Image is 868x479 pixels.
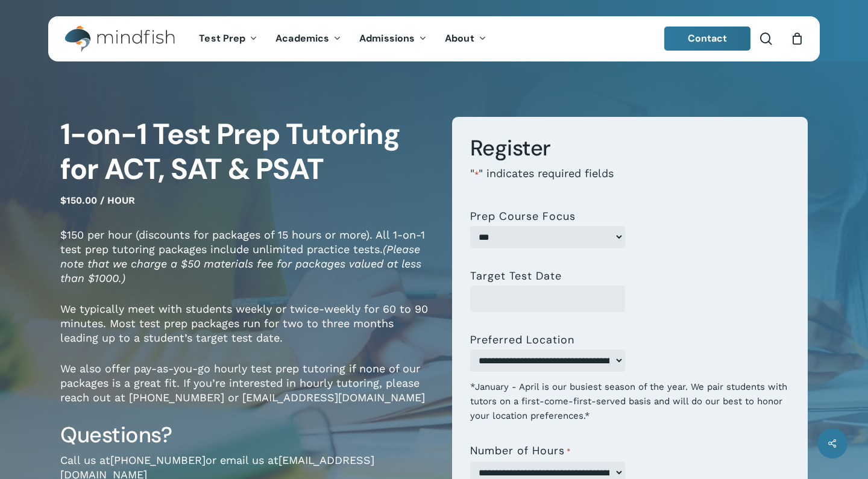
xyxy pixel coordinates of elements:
label: Number of Hours [470,445,571,458]
a: Academics [266,34,350,44]
a: Test Prep [190,34,266,44]
p: " " indicates required fields [470,166,790,198]
span: Test Prep [199,32,245,45]
label: Prep Course Focus [470,210,576,222]
label: Target Test Date [470,270,562,282]
a: About [436,34,495,44]
nav: Main Menu [190,16,495,61]
a: Contact [664,27,751,51]
a: Admissions [350,34,436,44]
span: About [445,32,474,45]
a: [PHONE_NUMBER] [110,454,206,466]
h3: Register [470,134,790,162]
em: (Please note that we charge a $50 materials fee for packages valued at less than $1000.) [60,243,421,284]
span: Contact [688,32,728,45]
h1: 1-on-1 Test Prep Tutoring for ACT, SAT & PSAT [60,117,434,187]
p: We typically meet with students weekly or twice-weekly for 60 to 90 minutes. Most test prep packa... [60,302,434,362]
p: $150 per hour (discounts for packages of 15 hours or more). All 1-on-1 test prep tutoring package... [60,228,434,302]
span: Academics [275,32,329,45]
p: We also offer pay-as-you-go hourly test prep tutoring if none of our packages is a great fit. If ... [60,362,434,421]
label: Preferred Location [470,334,574,346]
a: Cart [790,32,804,45]
h3: Questions? [60,421,434,449]
span: $150.00 / hour [60,195,135,206]
span: Admissions [359,32,415,45]
div: *January - April is our busiest season of the year. We pair students with tutors on a first-come-... [470,372,790,423]
header: Main Menu [48,16,820,61]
